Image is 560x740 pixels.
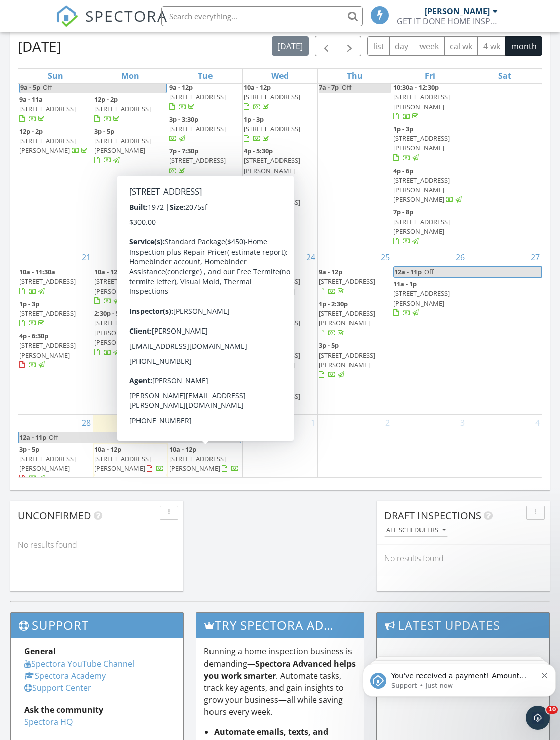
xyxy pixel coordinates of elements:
a: 12:30p - 2p [STREET_ADDRESS] [244,309,300,337]
a: Go to September 23, 2025 [229,249,242,265]
span: [STREET_ADDRESS] [169,156,226,165]
span: [STREET_ADDRESS][PERSON_NAME] [94,136,151,155]
a: 10a - 12p [STREET_ADDRESS] [244,83,300,111]
span: 1p - 3p [244,115,264,124]
span: Off [342,83,352,92]
a: Go to September 30, 2025 [229,415,242,431]
a: Go to September 22, 2025 [155,249,168,265]
a: 4p - 5:30p [STREET_ADDRESS][PERSON_NAME] [244,145,316,187]
a: 12p - 2p [STREET_ADDRESS] [94,95,151,123]
a: 10a - 12p [STREET_ADDRESS][PERSON_NAME] [94,444,167,475]
button: 4 wk [477,36,506,56]
span: 10a - 12p [169,445,196,454]
button: month [505,36,542,56]
a: 4p - 5:30p [STREET_ADDRESS][PERSON_NAME] [244,146,300,185]
a: 9a - 12p [STREET_ADDRESS] [169,81,242,113]
a: Go to September 27, 2025 [529,249,542,265]
span: 11a - 1p [393,279,417,288]
td: Go to September 24, 2025 [243,249,318,415]
span: [STREET_ADDRESS] [19,104,76,113]
button: cal wk [444,36,478,56]
a: Wednesday [269,69,291,83]
span: [STREET_ADDRESS][PERSON_NAME] [94,454,151,473]
span: 9a - 12p [169,83,193,92]
span: 1p - 3p [393,124,413,133]
a: Go to October 1, 2025 [309,415,317,431]
a: 10:30a - 12:30p [STREET_ADDRESS][PERSON_NAME] [393,81,466,123]
span: [STREET_ADDRESS][PERSON_NAME][PERSON_NAME] [393,176,450,204]
div: No results found [377,545,550,572]
span: 7p - 7:30p [169,146,198,155]
a: 10a - 11:30a [STREET_ADDRESS] [19,267,76,295]
span: [STREET_ADDRESS][PERSON_NAME] [169,454,226,473]
a: 7p - 7:30p [STREET_ADDRESS] [169,145,242,177]
span: [STREET_ADDRESS][PERSON_NAME][PERSON_NAME] [94,318,151,347]
a: Go to September 21, 2025 [80,249,93,265]
a: 7p - 8p [STREET_ADDRESS][PERSON_NAME] [393,207,450,245]
span: [STREET_ADDRESS] [244,92,300,101]
span: 4p - 6:30p [19,331,48,340]
span: [STREET_ADDRESS][PERSON_NAME] [19,454,76,473]
img: The Best Home Inspection Software - Spectora [56,5,78,27]
a: 12p - 2p [STREET_ADDRESS][PERSON_NAME] [19,126,92,157]
span: [STREET_ADDRESS][PERSON_NAME] [19,136,76,155]
span: 4p - 5:30p [244,146,273,155]
iframe: Intercom notifications message [359,642,560,713]
span: [STREET_ADDRESS] [244,318,300,327]
span: 10a - 12p [244,267,271,276]
span: 1p - 3p [19,299,39,308]
a: 10a - 12p [STREET_ADDRESS] [244,81,316,113]
td: Go to September 16, 2025 [168,64,243,249]
a: 11a - 1p [STREET_ADDRESS][PERSON_NAME] [393,279,450,317]
td: Go to October 4, 2025 [467,414,542,549]
a: 1p - 2:30p [STREET_ADDRESS][PERSON_NAME] [319,298,391,340]
div: GET IT DONE HOME INSPECTIONS [397,16,498,26]
h3: Latest Updates [377,613,549,637]
a: 10a - 12p [STREET_ADDRESS][PERSON_NAME] [94,267,151,305]
a: 1p - 3p [STREET_ADDRESS] [19,299,76,327]
a: 1p - 2p [169,475,242,517]
span: [STREET_ADDRESS][PERSON_NAME] [244,351,300,369]
span: 10:30a - 12:30p [393,83,439,92]
a: 5:30p - 7:30p [STREET_ADDRESS] [169,321,226,349]
a: 10a - 12p [STREET_ADDRESS][PERSON_NAME] [244,266,316,307]
button: All schedulers [384,524,448,537]
td: Go to September 19, 2025 [392,64,467,249]
a: 9a - 11a [STREET_ADDRESS] [19,95,76,123]
span: Off [49,433,58,442]
h2: [DATE] [18,36,61,56]
span: Unconfirmed [18,509,91,522]
span: 3p - 3:30p [169,115,198,124]
td: Go to September 20, 2025 [467,64,542,249]
a: 1p - 3p [STREET_ADDRESS][PERSON_NAME] [393,124,450,162]
a: Thursday [345,69,365,83]
a: 3p - 5p [STREET_ADDRESS][PERSON_NAME] [94,127,151,165]
span: 7a - 7p [319,83,339,92]
span: 7:30p - 9p [244,188,273,197]
a: Go to September 29, 2025 [155,415,168,431]
a: 10a - 12p [STREET_ADDRESS][PERSON_NAME] [169,445,239,473]
td: Go to September 23, 2025 [168,249,243,415]
span: 10 [546,706,558,714]
a: 6p - 8p [STREET_ADDRESS] [244,382,300,410]
iframe: Intercom live chat [526,706,550,730]
a: 9a - 12p [STREET_ADDRESS] [319,266,391,298]
span: [STREET_ADDRESS] [244,392,300,401]
a: 3p - 5p [STREET_ADDRESS][PERSON_NAME] [19,445,76,483]
p: Running a home inspection business is demanding— . Automate tasks, track key agents, and gain ins... [204,645,356,718]
span: 3p - 5p [94,127,114,136]
div: Ask the community [24,704,170,716]
a: 4p - 6p [STREET_ADDRESS][PERSON_NAME][PERSON_NAME] [393,166,463,204]
span: 3p - 5p [244,341,264,350]
a: 1p - 2p [169,476,239,515]
span: SPECTORA [85,5,168,26]
a: 4p - 6p [STREET_ADDRESS][PERSON_NAME][PERSON_NAME] [393,165,466,206]
span: Draft Inspections [384,509,481,522]
a: 10a - 12p [STREET_ADDRESS][PERSON_NAME] [94,445,164,473]
a: SPECTORA [56,14,168,35]
a: 2:30p - 5p [STREET_ADDRESS][PERSON_NAME][PERSON_NAME] [94,309,151,357]
span: [STREET_ADDRESS][PERSON_NAME] [393,92,450,111]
